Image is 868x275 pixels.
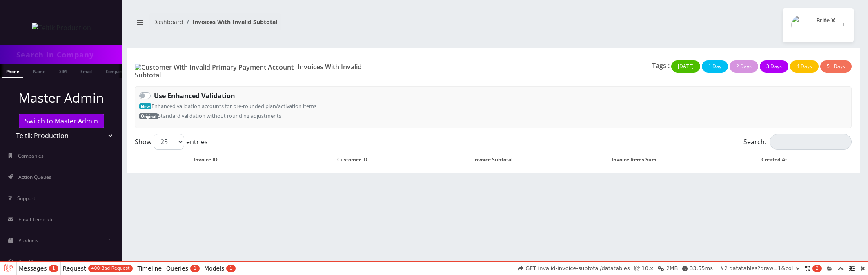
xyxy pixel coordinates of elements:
th: Customer ID [283,153,423,167]
span: Support [17,195,35,202]
select: Showentries [154,134,184,150]
label: Show entries [135,134,208,150]
input: Search: [770,134,852,150]
span: Email Template [18,216,54,223]
button: Brite X [783,8,854,42]
a: Phone [2,64,23,78]
span: Ban Management [18,258,59,265]
span: Action Queues [18,174,51,180]
li: Invoices With Invalid Subtotal [183,18,277,26]
th: Invoice Items Sum [564,153,704,167]
a: Email [76,64,96,77]
span: 1 [190,265,200,272]
button: 5+ Days [820,60,852,73]
button: [DATE] [671,60,700,73]
button: 4 Days [790,60,819,73]
span: 1 [226,265,236,272]
th: Invoice ID [136,153,282,167]
nav: breadcrumb [133,13,487,37]
a: SIM [55,64,71,77]
h1: Invoices With Invalid Subtotal [135,63,365,79]
small: Enhanced validation accounts for pre-rounded plan/activation items Standard validation without ro... [139,102,316,119]
span: 2 [812,265,822,272]
button: 2 Days [730,60,758,73]
h2: Brite X [816,17,835,24]
strong: Use Enhanced Validation [154,91,235,100]
span: Original [139,113,158,119]
a: Switch to Master Admin [19,114,104,128]
p: Tags : [652,61,670,70]
a: Dashboard [153,18,183,26]
label: Search: [743,134,852,150]
button: 1 Day [702,60,728,73]
button: 3 Days [760,60,788,73]
a: Name [29,64,49,77]
span: New [139,103,151,109]
span: 400 Bad Request [88,265,133,272]
a: Company [102,64,129,77]
input: Search in Company [16,47,120,62]
span: 1 [49,265,58,272]
span: Companies [18,152,44,159]
img: Teltik Production [32,23,91,33]
th: Invoice Subtotal [423,153,563,167]
th: Created At [705,153,851,167]
span: Products [18,237,38,244]
img: Customer With Invalid Primary Payment Account [135,64,294,71]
